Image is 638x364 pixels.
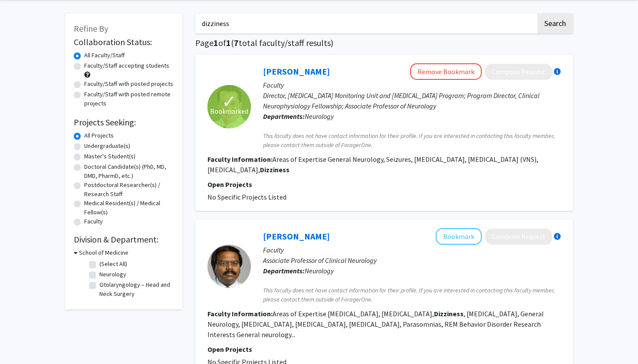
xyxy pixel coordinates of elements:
[210,106,248,116] span: Bookmarked
[99,259,127,269] label: (Select All)
[263,131,561,150] span: This faculty does not have contact information for their profile. If you are interested in contac...
[554,233,561,240] div: More information
[207,309,544,339] fg-read-more: Areas of Expertise [MEDICAL_DATA], [MEDICAL_DATA], , [MEDICAL_DATA], General Neurology, [MEDICAL_...
[554,68,561,75] div: More information
[84,199,174,217] label: Medical Resident(s) / Medical Fellow(s)
[263,245,561,255] p: Faculty
[207,344,561,354] p: Open Projects
[537,13,573,33] button: Search
[84,180,174,199] label: Postdoctoral Researcher(s) / Research Staff
[79,248,128,257] h3: School of Medicine
[263,112,305,121] b: Departments:
[99,270,126,279] label: Neurology
[99,280,171,298] label: Otolaryngology – Head and Neck Surgery
[207,155,538,174] fg-read-more: Areas of Expertise General Neurology, Seizures, [MEDICAL_DATA], [MEDICAL_DATA] (VNS), [MEDICAL_DA...
[263,66,330,77] a: [PERSON_NAME]
[207,155,273,164] b: Faculty Information:
[7,325,37,357] iframe: Chat
[436,228,482,245] button: Add Manjamalai Sivaraman to Bookmarks
[84,79,173,89] label: Faculty/Staff with posted projects
[263,231,330,242] a: [PERSON_NAME]
[263,286,561,304] span: This faculty does not have contact information for their profile. If you are interested in contac...
[305,266,334,275] span: Neurology
[263,266,305,275] b: Departments:
[84,152,135,161] label: Master's Student(s)
[485,229,552,245] button: Compose Request to Manjamalai Sivaraman
[305,112,334,121] span: Neurology
[84,90,174,108] label: Faculty/Staff with posted remote projects
[410,63,482,80] button: Remove Bookmark
[74,23,108,34] span: Refine By
[84,61,169,70] label: Faculty/Staff accepting students
[84,141,130,151] label: Undergraduate(s)
[84,162,174,180] label: Doctoral Candidate(s) (PhD, MD, DMD, PharmD, etc.)
[434,309,464,318] b: Dizziness
[74,234,174,245] h2: Division & Department:
[74,117,174,128] h2: Projects Seeking:
[226,37,231,48] span: 1
[207,309,273,318] b: Faculty Information:
[195,13,536,33] input: Search Keywords
[263,90,561,111] p: Director, [MEDICAL_DATA] Monitoring Unit and [MEDICAL_DATA] Program; Program Director, Clinical N...
[84,217,103,226] label: Faculty
[207,179,561,190] p: Open Projects
[207,193,286,201] span: No Specific Projects Listed
[74,37,174,47] h2: Collaboration Status:
[214,37,218,48] span: 1
[84,51,125,60] label: All Faculty/Staff
[84,131,114,140] label: All Projects
[260,165,289,174] b: Dizziness
[263,255,561,266] p: Associate Professor of Clinical Neurology
[234,37,239,48] span: 7
[195,38,573,48] h1: Page of ( total faculty/staff results)
[485,64,552,80] button: Compose Request to Sean Lanigar
[263,80,561,90] p: Faculty
[222,97,237,106] span: ✓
